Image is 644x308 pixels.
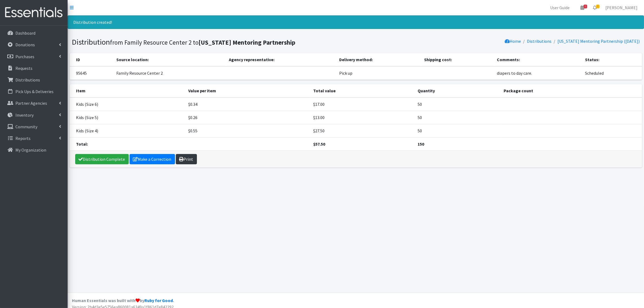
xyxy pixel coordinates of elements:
a: [US_STATE] Mentoring Partnership ([DATE]) [558,38,640,44]
td: Kids (Size 6) [70,97,185,111]
a: Make a Correction [130,154,175,164]
td: Scheduled [582,66,642,80]
a: Inventory [2,110,65,120]
p: Reports [15,136,31,141]
p: Pick Ups & Deliveries [15,89,54,94]
td: diapers to day care. [494,66,582,80]
td: $13.00 [310,111,414,124]
th: Shipping cost: [421,53,494,66]
td: $0.55 [185,124,310,137]
strong: Total: [76,141,88,147]
td: Kids (Size 4) [70,124,185,137]
strong: 150 [418,141,424,147]
p: Requests [15,65,32,71]
th: ID [70,53,113,66]
a: Dashboard [2,28,65,38]
td: 50 [414,111,500,124]
th: Delivery method: [336,53,421,66]
td: Kids (Size 5) [70,111,185,124]
strong: Human Essentials was built with by . [72,298,174,303]
small: from Family Resource Center 2 to [110,38,296,46]
a: Home [505,38,521,44]
div: Distribution created! [68,15,644,29]
a: Partner Agencies [2,98,65,109]
a: Distributions [527,38,552,44]
img: HumanEssentials [2,4,65,22]
p: My Organization [15,147,46,153]
td: $27.50 [310,124,414,137]
td: Pick up [336,66,421,80]
td: 50 [414,97,500,111]
td: 95645 [70,66,113,80]
span: 1 [596,5,600,8]
a: Pick Ups & Deliveries [2,86,65,97]
th: Source location: [113,53,225,66]
a: Reports [2,133,65,144]
th: Value per item [185,84,310,97]
a: My Organization [2,145,65,155]
th: Package count [500,84,642,97]
p: Distributions [15,77,40,83]
a: 1 [576,2,589,13]
a: Requests [2,63,65,74]
a: Ruby for Good [144,298,173,303]
th: Comments: [494,53,582,66]
th: Agency representative: [226,53,336,66]
b: [US_STATE] Mentoring Partnership [199,38,296,46]
a: Donations [2,39,65,50]
td: $17.00 [310,97,414,111]
p: Partner Agencies [15,100,47,106]
p: Purchases [15,54,34,59]
td: 50 [414,124,500,137]
a: Purchases [2,51,65,62]
p: Donations [15,42,35,47]
a: [PERSON_NAME] [601,2,642,13]
span: 1 [584,5,587,8]
h1: Distribution [72,37,354,47]
th: Total value [310,84,414,97]
a: Print [176,154,197,164]
p: Dashboard [15,30,35,36]
a: 1 [589,2,601,13]
p: Inventory [15,112,34,118]
a: Community [2,121,65,132]
th: Status: [582,53,642,66]
td: $0.26 [185,111,310,124]
strong: $57.50 [313,141,325,147]
a: Distributions [2,74,65,85]
td: $0.34 [185,97,310,111]
td: Family Resource Center 2 [113,66,225,80]
a: Distribution Complete [75,154,129,164]
p: Community [15,124,37,129]
a: User Guide [546,2,574,13]
th: Quantity [414,84,500,97]
th: Item [70,84,185,97]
